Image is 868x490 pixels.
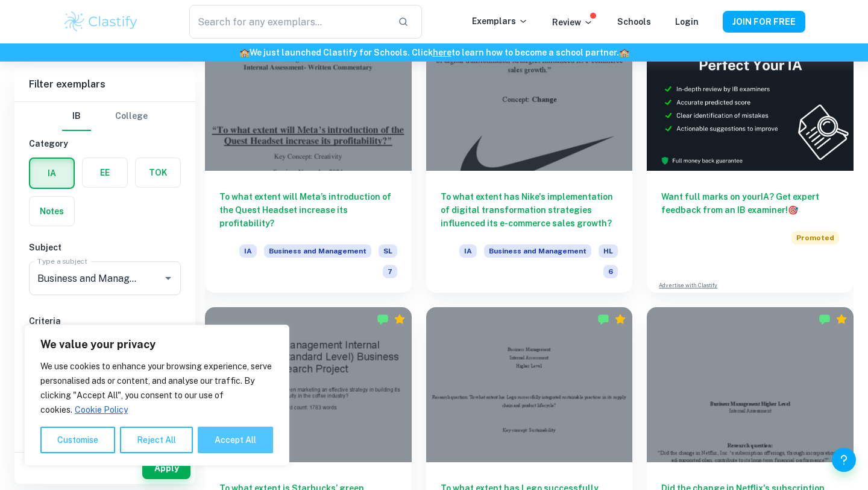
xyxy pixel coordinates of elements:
div: We value your privacy [24,325,289,466]
button: Accept All [198,427,273,453]
p: We value your privacy [40,337,273,352]
button: Help and Feedback [832,448,856,472]
span: Business and Management [264,244,371,258]
a: Want full marks on yourIA? Get expert feedback from an IB examiner!PromotedAdvertise with Clastify [647,16,854,293]
button: Reject All [120,427,193,453]
span: 🎯 [788,205,798,215]
button: TOK [136,158,180,187]
span: Promoted [791,231,839,244]
h6: We just launched Clastify for Schools. Click to learn how to become a school partner. [2,46,866,59]
button: JOIN FOR FREE [723,11,805,33]
h6: To what extent will Meta’s introduction of the Quest Headset increase its profitability? [219,190,397,230]
span: SL [379,244,397,258]
a: here [433,48,451,57]
span: 🏫 [239,48,250,57]
span: HL [599,244,618,258]
img: Clastify logo [63,10,139,34]
img: Thumbnail [647,16,854,171]
div: Filter type choice [62,102,148,131]
h6: Subject [29,241,181,254]
button: Customise [40,427,115,453]
a: Cookie Policy [74,404,128,415]
a: Schools [617,17,651,27]
div: Premium [394,313,406,325]
img: Marked [377,313,389,325]
button: IA [30,159,74,188]
button: College [115,102,148,131]
h6: Want full marks on your IA ? Get expert feedback from an IB examiner! [661,190,839,217]
span: 7 [383,265,397,278]
span: 6 [603,265,618,278]
span: IA [239,244,257,258]
span: IA [459,244,477,258]
span: Business and Management [484,244,591,258]
button: IB [62,102,91,131]
button: Apply [142,457,190,479]
a: To what extent has Nike's implementation of digital transformation strategies influenced its e-co... [426,16,633,293]
input: Search for any exemplars... [189,5,388,39]
img: Marked [597,313,609,325]
span: 🏫 [619,48,629,57]
h6: Filter exemplars [14,68,195,101]
label: Type a subject [37,256,87,266]
p: We use cookies to enhance your browsing experience, serve personalised ads or content, and analys... [40,359,273,417]
a: Login [675,17,699,27]
div: Premium [614,313,626,325]
img: Marked [819,313,831,325]
button: EE [83,158,127,187]
p: Exemplars [472,14,528,28]
h6: Category [29,137,181,150]
button: Open [160,270,177,287]
div: Premium [835,313,848,325]
p: Review [552,16,593,29]
button: Notes [30,197,74,226]
h6: Criteria [29,314,181,328]
h6: To what extent has Nike's implementation of digital transformation strategies influenced its e-co... [441,190,618,230]
a: Advertise with Clastify [659,281,717,290]
a: To what extent will Meta’s introduction of the Quest Headset increase its profitability?IABusines... [205,16,412,293]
